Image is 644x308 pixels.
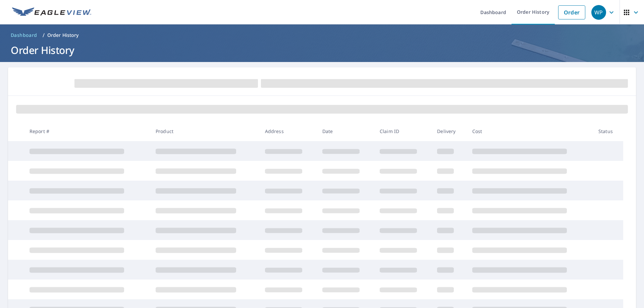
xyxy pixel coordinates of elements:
p: Order History [47,32,79,39]
div: WP [591,5,606,20]
a: Dashboard [8,30,40,41]
th: Delivery [432,121,467,141]
th: Cost [467,121,593,141]
th: Status [593,121,623,141]
span: Dashboard [11,32,37,39]
th: Address [260,121,317,141]
th: Claim ID [374,121,432,141]
li: / [43,31,45,39]
nav: breadcrumb [8,30,636,41]
th: Report # [24,121,150,141]
h1: Order History [8,43,636,57]
th: Product [150,121,260,141]
img: EV Logo [12,7,91,17]
a: Order [558,5,585,19]
th: Date [317,121,374,141]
